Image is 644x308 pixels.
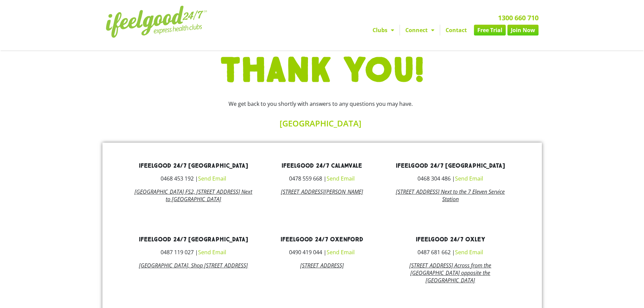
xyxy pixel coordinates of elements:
[396,162,505,170] a: ifeelgood 24/7 [GEOGRAPHIC_DATA]
[198,175,226,182] a: Send Email
[135,188,252,203] a: [GEOGRAPHIC_DATA] FS2, [STREET_ADDRESS] Next to [GEOGRAPHIC_DATA]
[416,236,485,243] a: ifeelgood 24/7 Oxley
[198,248,226,256] a: Send Email
[135,250,253,255] h3: 0487 119 027 |
[106,54,539,88] h1: THANK YOU!
[135,176,253,181] h3: 0468 453 192 |
[260,25,539,35] nav: Menu
[400,25,440,35] a: Connect
[281,236,363,243] a: ifeelgood 24/7 Oxenford
[281,188,363,195] a: [STREET_ADDRESS][PERSON_NAME]
[440,25,472,35] a: Contact
[409,262,491,284] a: [STREET_ADDRESS] Across from the [GEOGRAPHIC_DATA] opposite the [GEOGRAPHIC_DATA]
[139,236,248,243] a: ifeelgood 24/7 [GEOGRAPHIC_DATA]
[396,188,505,203] a: [STREET_ADDRESS] Next to the 7 Eleven Service Station
[263,250,381,255] h3: 0490 419 044 |
[474,25,506,35] a: Free Trial
[391,176,509,181] h3: 0468 304 486 |
[327,175,355,182] a: Send Email
[391,250,509,255] h3: 0487 681 662 |
[300,262,344,269] a: [STREET_ADDRESS]
[282,162,362,170] a: ifeelgood 24/7 Calamvale
[263,176,381,181] h3: 0478 559 668 |
[507,25,539,35] a: Join Now
[139,262,248,269] a: [GEOGRAPHIC_DATA], Shop [STREET_ADDRESS]
[194,119,448,127] h4: [GEOGRAPHIC_DATA]
[139,162,248,170] a: ifeelgood 24/7 [GEOGRAPHIC_DATA]
[455,248,483,256] a: Send Email
[498,13,539,22] a: 1300 660 710
[327,248,355,256] a: Send Email
[367,25,400,35] a: Clubs
[455,175,483,182] a: Send Email
[194,100,448,108] p: We get back to you shortly with answers to any questions you may have.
